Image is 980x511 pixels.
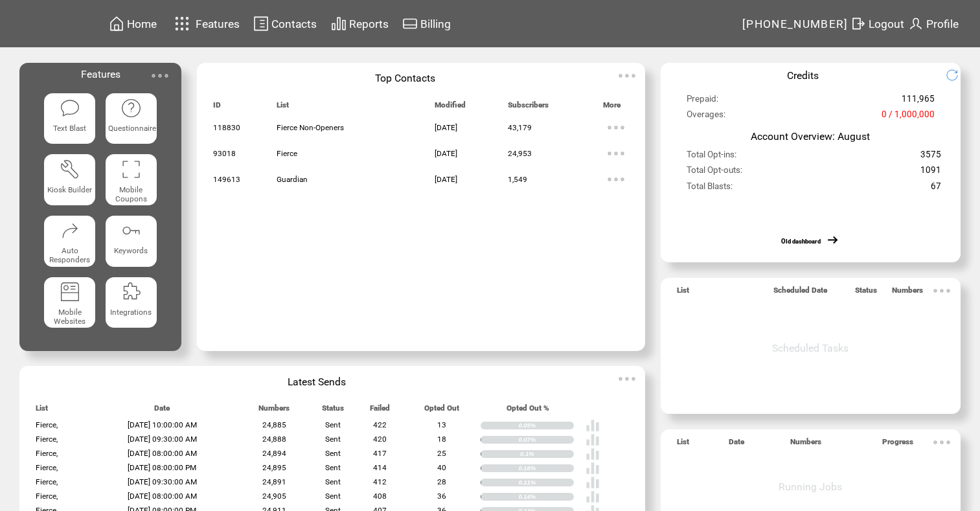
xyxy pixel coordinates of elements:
[60,220,80,241] img: auto-responders.svg
[931,181,941,197] span: 67
[262,492,286,501] span: 24,905
[373,420,387,429] span: 422
[882,437,913,452] span: Progress
[277,123,344,132] span: Fierce Non-Openers
[114,246,148,255] span: Keywords
[908,16,924,32] img: profile.svg
[437,435,446,444] span: 18
[196,17,240,30] span: Features
[435,149,457,158] span: [DATE]
[277,149,297,158] span: Fierce
[518,493,573,501] div: 0.14%
[586,433,600,447] img: poll%20-%20white.svg
[47,185,92,194] span: Kiosk Builder
[920,150,941,165] span: 3575
[128,477,197,486] span: [DATE] 09:30:00 AM
[850,16,866,32] img: exit.svg
[508,175,527,184] span: 1,549
[349,17,389,30] span: Reports
[402,16,418,32] img: creidtcard.svg
[614,63,640,89] img: ellypsis.svg
[892,286,923,301] span: Numbers
[687,150,736,165] span: Total Opt-ins:
[742,17,849,30] span: [PHONE_NUMBER]
[929,429,955,455] img: ellypsis.svg
[586,447,600,461] img: poll%20-%20white.svg
[603,166,629,192] img: ellypsis.svg
[213,175,240,184] span: 149613
[171,13,194,34] img: features.svg
[435,175,457,184] span: [DATE]
[373,449,387,458] span: 417
[929,278,955,304] img: ellypsis.svg
[36,403,48,418] span: List
[518,464,573,472] div: 0.16%
[128,420,197,429] span: [DATE] 10:00:00 AM
[906,14,961,34] a: Profile
[60,281,80,302] img: mobile-websites.svg
[325,477,341,486] span: Sent
[603,100,621,115] span: More
[790,437,821,452] span: Numbers
[109,16,124,32] img: home.svg
[54,308,85,326] span: Mobile Websites
[44,154,95,205] a: Kiosk Builder
[603,115,629,141] img: ellypsis.svg
[106,277,157,328] a: Integrations
[325,435,341,444] span: Sent
[508,149,532,158] span: 24,953
[586,461,600,475] img: poll%20-%20white.svg
[213,123,240,132] span: 118830
[277,175,308,184] span: Guardian
[60,159,80,179] img: tool%201.svg
[106,216,157,267] a: Keywords
[779,481,842,493] span: Running Jobs
[60,98,80,119] img: text-blast.svg
[781,238,821,245] a: Old dashboard
[329,14,391,34] a: Reports
[36,463,58,472] span: Fierce,
[36,420,58,429] span: Fierce,
[128,449,197,458] span: [DATE] 08:00:00 AM
[370,403,390,418] span: Failed
[110,308,152,317] span: Integrations
[373,463,387,472] span: 414
[677,437,689,452] span: List
[787,69,819,82] span: Credits
[36,492,58,501] span: Fierce,
[44,216,95,267] a: Auto Responders
[437,449,446,458] span: 25
[437,477,446,486] span: 28
[729,437,744,452] span: Date
[926,17,959,30] span: Profile
[49,246,90,264] span: Auto Responders
[271,17,317,30] span: Contacts
[586,475,600,490] img: poll%20-%20white.svg
[920,165,941,181] span: 1091
[127,17,157,30] span: Home
[437,463,446,472] span: 40
[36,477,58,486] span: Fierce,
[518,422,573,429] div: 0.05%
[373,477,387,486] span: 412
[325,463,341,472] span: Sent
[262,449,286,458] span: 24,894
[53,124,86,133] span: Text Blast
[420,17,451,30] span: Billing
[603,141,629,166] img: ellypsis.svg
[437,420,446,429] span: 13
[44,277,95,328] a: Mobile Websites
[687,165,742,181] span: Total Opt-outs:
[213,149,236,158] span: 93018
[262,463,286,472] span: 24,895
[424,403,459,418] span: Opted Out
[44,93,95,144] a: Text Blast
[120,98,141,119] img: questionnaire.svg
[586,490,600,504] img: poll%20-%20white.svg
[277,100,289,115] span: List
[869,17,904,30] span: Logout
[120,220,141,241] img: keywords.svg
[508,123,532,132] span: 43,179
[508,100,549,115] span: Subscribers
[108,124,156,133] span: Questionnaire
